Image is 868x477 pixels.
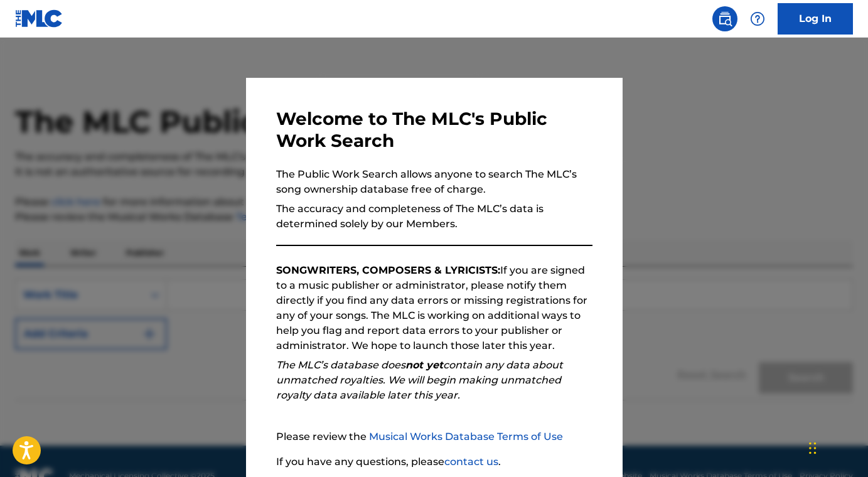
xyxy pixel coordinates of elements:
div: Help [745,6,770,31]
a: Musical Works Database Terms of Use [369,431,563,442]
img: help [750,11,765,26]
div: Drag [809,429,817,467]
a: contact us [444,456,498,468]
p: Please review the [276,429,592,444]
strong: SONGWRITERS, COMPOSERS & LYRICISTS: [276,264,500,276]
img: MLC Logo [15,9,63,28]
p: If you have any questions, please . [276,454,592,469]
img: search [717,11,732,26]
em: The MLC’s database does contain any data about unmatched royalties. We will begin making unmatche... [276,359,563,401]
a: Public Search [712,6,737,31]
p: The accuracy and completeness of The MLC’s data is determined solely by our Members. [276,201,592,232]
h3: Welcome to The MLC's Public Work Search [276,108,592,152]
iframe: Chat Widget [805,417,868,477]
strong: not yet [405,359,443,371]
p: If you are signed to a music publisher or administrator, please notify them directly if you find ... [276,263,592,353]
p: The Public Work Search allows anyone to search The MLC’s song ownership database free of charge. [276,167,592,197]
a: Log In [778,3,853,35]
